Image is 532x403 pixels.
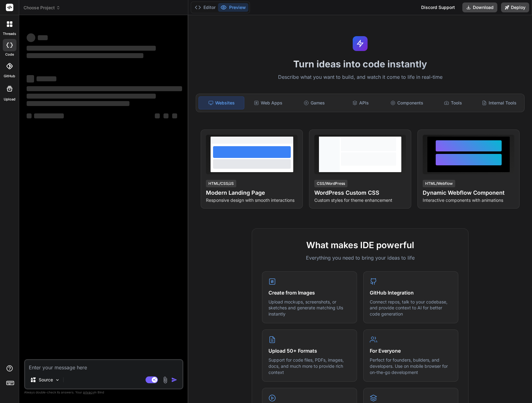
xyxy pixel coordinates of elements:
h4: WordPress Custom CSS [314,189,406,197]
span: ‌ [38,35,48,40]
span: ‌ [27,86,182,91]
p: Responsive design with smooth interactions [206,197,298,203]
p: Always double-check its answers. Your in Bind [24,389,183,395]
p: Custom styles for theme enhancement [314,197,406,203]
span: ‌ [27,75,34,83]
div: Websites [198,96,244,109]
span: ‌ [164,113,168,118]
label: code [5,52,14,57]
p: Interactive components with animations [423,197,514,203]
label: threads [3,31,16,36]
div: CSS/WordPress [314,180,347,187]
img: icon [171,377,177,383]
span: ‌ [27,101,129,106]
h4: Dynamic Webflow Component [423,189,514,197]
div: Discord Support [417,2,459,12]
button: Preview [218,3,248,12]
img: attachment [162,376,169,384]
label: Upload [4,97,15,102]
h4: GitHub Integration [370,289,452,296]
div: Games [292,96,337,109]
p: Connect repos, talk to your codebase, and provide context to AI for better code generation [370,299,452,317]
h4: Create from Images [268,289,351,296]
h1: Turn ideas into code instantly [192,58,528,70]
span: ‌ [172,113,177,118]
div: HTML/Webflow [423,180,455,187]
p: Upload mockups, screenshots, or sketches and generate matching UIs instantly [268,299,351,317]
p: Support for code files, PDFs, images, docs, and much more to provide rich context [268,357,351,375]
div: APIs [338,96,383,109]
span: ‌ [27,33,35,42]
div: Components [384,96,429,109]
span: privacy [83,390,94,394]
div: HTML/CSS/JS [206,180,236,187]
p: Describe what you want to build, and watch it come to life in real-time [192,73,528,81]
span: ‌ [155,113,160,118]
div: Tools [430,96,475,109]
span: ‌ [27,94,156,99]
span: ‌ [27,53,143,58]
button: Download [462,2,497,12]
p: Source [39,377,53,383]
img: Pick Models [55,377,60,383]
h4: For Everyone [370,347,452,354]
h4: Modern Landing Page [206,189,298,197]
div: Web Apps [246,96,290,109]
span: ‌ [37,76,56,81]
span: ‌ [34,113,64,118]
p: Perfect for founders, builders, and developers. Use on mobile browser for on-the-go development [370,357,452,375]
label: GitHub [4,74,15,79]
span: ‌ [27,113,32,118]
button: Deploy [501,2,529,12]
h2: What makes IDE powerful [262,239,458,252]
h4: Upload 50+ Formats [268,347,351,354]
button: Editor [192,3,218,12]
div: Internal Tools [477,96,522,109]
span: Choose Project [24,5,60,11]
span: ‌ [27,46,156,51]
p: Everything you need to bring your ideas to life [262,254,458,261]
